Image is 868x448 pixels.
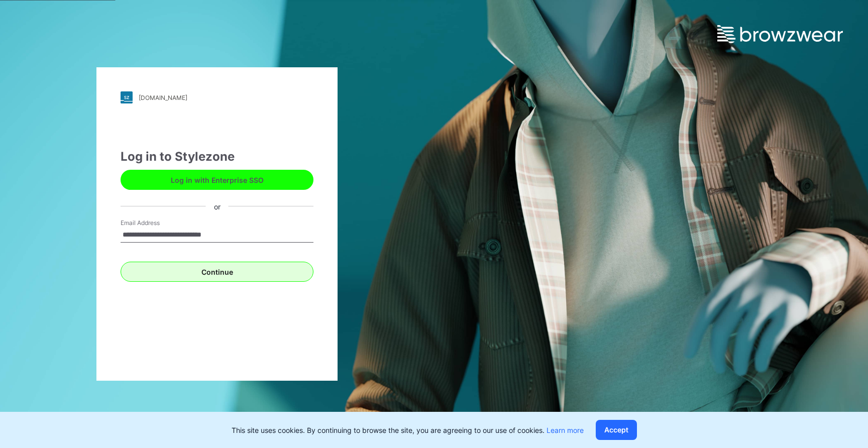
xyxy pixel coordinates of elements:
button: Accept [596,420,637,440]
img: browzwear-logo.e42bd6dac1945053ebaf764b6aa21510.svg [717,25,843,43]
div: [DOMAIN_NAME] [139,94,187,101]
a: [DOMAIN_NAME] [121,91,313,103]
div: or [206,201,229,211]
button: Log in with Enterprise SSO [121,170,313,190]
p: This site uses cookies. By continuing to browse the site, you are agreeing to our use of cookies. [232,425,584,435]
label: Email Address [121,218,191,228]
div: Log in to Stylezone [121,148,313,166]
a: Learn more [547,426,584,434]
button: Continue [121,262,313,282]
img: stylezone-logo.562084cfcfab977791bfbf7441f1a819.svg [121,91,133,103]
